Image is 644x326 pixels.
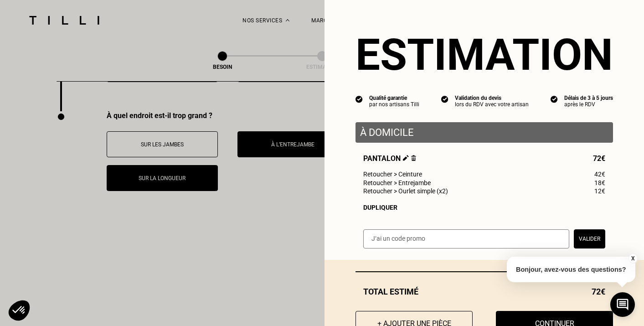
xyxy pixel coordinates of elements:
[574,229,605,248] button: Valider
[369,101,419,108] div: par nos artisans Tilli
[355,29,613,80] section: Estimation
[403,155,409,161] img: Éditer
[594,179,605,186] span: 18€
[355,287,613,296] div: Total estimé
[360,127,608,138] p: À domicile
[628,254,637,264] button: X
[363,204,605,211] div: Dupliquer
[564,95,613,101] div: Délais de 3 à 5 jours
[441,95,448,103] img: icon list info
[363,154,416,163] span: Pantalon
[592,287,605,296] span: 72€
[455,95,529,101] div: Validation du devis
[355,95,363,103] img: icon list info
[593,154,605,163] span: 72€
[363,179,431,186] span: Retoucher > Entrejambe
[369,95,419,101] div: Qualité garantie
[507,257,635,282] p: Bonjour, avez-vous des questions?
[564,101,613,108] div: après le RDV
[455,101,529,108] div: lors du RDV avec votre artisan
[363,229,569,248] input: J‘ai un code promo
[594,187,605,195] span: 12€
[551,95,558,103] img: icon list info
[594,171,605,178] span: 42€
[411,155,416,161] img: Supprimer
[363,187,448,195] span: Retoucher > Ourlet simple (x2)
[363,171,422,178] span: Retoucher > Ceinture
